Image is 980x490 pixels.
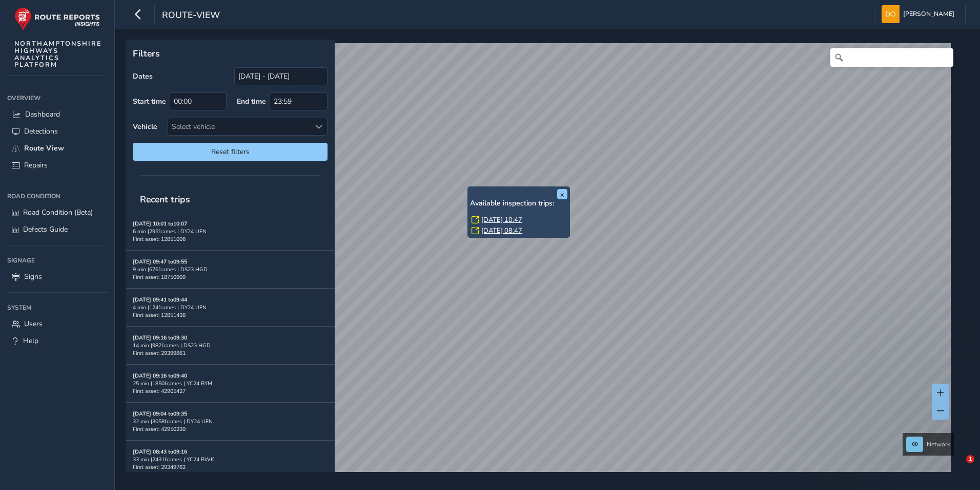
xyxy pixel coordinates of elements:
strong: [DATE] 10:01 to 10:07 [133,220,187,228]
a: Detections [7,123,107,140]
span: First asset: 42950230 [133,425,186,433]
span: [PERSON_NAME] [903,5,954,23]
a: Repairs [7,157,107,174]
strong: [DATE] 09:16 to 09:30 [133,334,187,342]
iframe: Intercom live chat [945,455,970,480]
span: First asset: 29399861 [133,349,186,357]
a: Help [7,332,107,349]
span: Repairs [24,160,48,170]
div: Overview [7,90,107,106]
span: Recent trips [133,186,197,213]
a: Signs [7,268,107,285]
span: Road Condition (Beta) [23,208,93,217]
div: 4 min | 124 frames | DY24 UFN [133,304,328,311]
div: 9 min | 676 frames | DS23 HGD [133,266,328,273]
img: rr logo [14,7,100,30]
label: Start time [133,97,166,106]
button: x [557,189,567,199]
div: Signage [7,253,107,268]
img: diamond-layout [882,5,900,23]
span: Detections [24,126,58,136]
strong: [DATE] 09:04 to 09:35 [133,410,187,418]
div: Select vehicle [168,118,310,135]
a: Road Condition (Beta) [7,204,107,221]
span: First asset: 12851006 [133,235,186,243]
a: Users [7,315,107,332]
span: Reset filters [140,147,320,157]
div: System [7,300,107,315]
p: Filters [133,47,328,60]
span: Help [23,336,38,346]
span: First asset: 12851438 [133,311,186,319]
label: Vehicle [133,122,157,131]
span: First asset: 29349762 [133,463,186,471]
button: [PERSON_NAME] [882,5,958,23]
div: 25 min | 1850 frames | YC24 BYM [133,380,328,387]
div: 6 min | 295 frames | DY24 UFN [133,228,328,235]
span: NORTHAMPTONSHIRE HIGHWAYS ANALYTICS PLATFORM [14,40,102,68]
strong: [DATE] 09:41 to 09:44 [133,296,187,304]
div: 14 min | 982 frames | DS23 HGD [133,342,328,349]
a: Defects Guide [7,221,107,238]
span: 1 [966,455,974,463]
a: [DATE] 10:47 [481,215,522,224]
span: Defects Guide [23,224,68,234]
button: Reset filters [133,143,328,161]
label: End time [237,97,266,106]
label: Dates [133,71,153,81]
strong: [DATE] 09:47 to 09:55 [133,258,187,266]
span: Users [24,319,43,329]
a: Route View [7,140,107,157]
canvas: Map [129,43,951,484]
strong: [DATE] 08:43 to 09:16 [133,448,187,456]
div: Road Condition [7,189,107,204]
span: route-view [162,9,220,23]
span: First asset: 18750909 [133,273,186,281]
div: 32 min | 3058 frames | DY24 UFN [133,418,328,425]
h6: Available inspection trips: [470,199,567,208]
a: [DATE] 08:47 [481,226,522,235]
input: Search [830,48,953,67]
strong: [DATE] 09:16 to 09:40 [133,372,187,380]
span: Dashboard [25,109,60,119]
span: First asset: 42905427 [133,387,186,395]
a: Dashboard [7,106,107,123]
span: Network [927,440,950,448]
div: 33 min | 2431 frames | YC24 BWK [133,456,328,463]
span: Signs [24,272,42,281]
span: Route View [24,143,64,153]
